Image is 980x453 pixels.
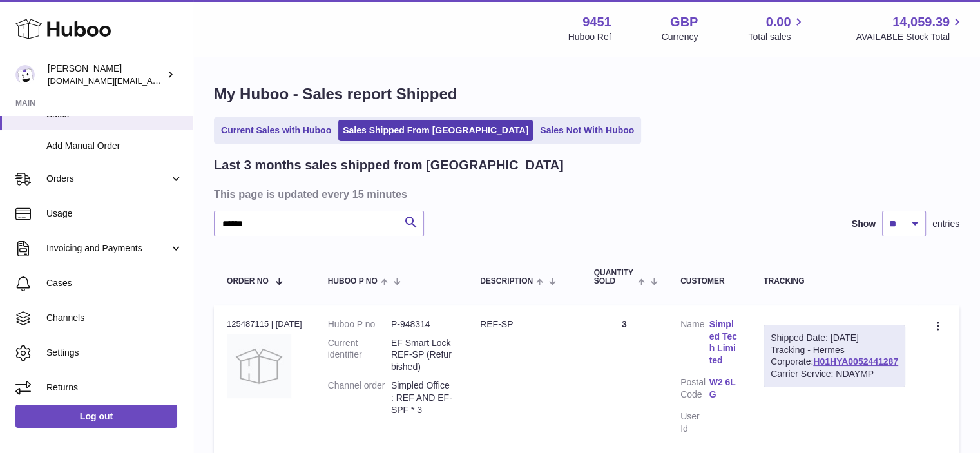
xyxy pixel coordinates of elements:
[764,325,905,388] div: Tracking - Hermes Corporate:
[748,14,805,43] a: 0.00 Total sales
[227,318,302,330] div: 125487115 | [DATE]
[480,318,568,331] div: REF-SP
[46,347,183,359] span: Settings
[535,120,639,141] a: Sales Not With Huboo
[766,14,791,31] span: 0.00
[391,318,454,331] dd: P-948314
[813,356,898,367] a: H01HYA0052441287
[227,277,269,285] span: Order No
[594,269,635,285] span: Quantity Sold
[391,380,454,416] dd: Simpled Office : REF AND EF-SPF * 3
[46,277,183,289] span: Cases
[662,31,698,43] div: Currency
[46,207,183,220] span: Usage
[748,31,805,43] span: Total sales
[328,380,391,416] dt: Channel order
[328,277,378,285] span: Huboo P no
[391,337,454,374] dd: EF Smart Lock REF-SP (Refurbished)
[48,63,164,87] div: [PERSON_NAME]
[670,14,698,31] strong: GBP
[328,337,391,374] dt: Current identifier
[338,120,533,141] a: Sales Shipped From [GEOGRAPHIC_DATA]
[932,218,959,230] span: entries
[15,405,177,428] a: Log out
[214,187,956,201] h3: This page is updated every 15 minutes
[856,14,965,43] a: 14,059.39 AVAILABLE Stock Total
[764,277,905,285] div: Tracking
[46,140,183,152] span: Add Manual Order
[46,242,169,255] span: Invoicing and Payments
[856,31,965,43] span: AVAILABLE Stock Total
[480,277,533,285] span: Description
[852,218,876,230] label: Show
[771,368,898,380] div: Carrier Service: NDAYMP
[46,173,169,185] span: Orders
[709,376,738,401] a: W2 6LG
[15,65,35,84] img: amir.ch@gmail.com
[568,31,611,43] div: Huboo Ref
[214,84,959,104] h1: My Huboo - Sales report Shipped
[328,318,391,331] dt: Huboo P no
[46,381,183,394] span: Returns
[46,312,183,324] span: Channels
[680,410,709,435] dt: User Id
[680,277,738,285] div: Customer
[892,14,950,31] span: 14,059.39
[709,318,738,367] a: Simpled Tech Limited
[680,318,709,371] dt: Name
[680,376,709,404] dt: Postal Code
[771,332,898,344] div: Shipped Date: [DATE]
[227,334,291,398] img: no-photo.jpg
[48,75,256,86] span: [DOMAIN_NAME][EMAIL_ADDRESS][DOMAIN_NAME]
[582,14,611,31] strong: 9451
[216,120,336,141] a: Current Sales with Huboo
[214,157,564,174] h2: Last 3 months sales shipped from [GEOGRAPHIC_DATA]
